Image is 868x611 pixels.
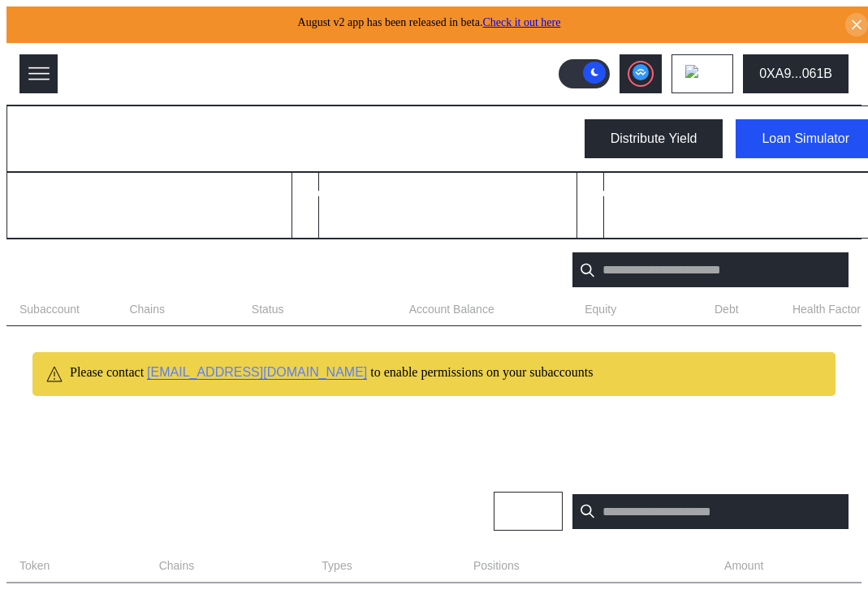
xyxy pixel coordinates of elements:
[20,124,170,154] div: My Dashboard
[494,492,563,531] button: Chain
[507,506,533,517] span: Chain
[672,54,733,93] button: chain logo
[129,301,165,318] span: Chains
[685,65,703,83] img: chain logo
[409,301,494,318] span: Account Balance
[611,131,697,146] div: Distribute Yield
[412,596,512,611] div: No positions found
[585,119,723,158] button: Distribute Yield
[19,557,50,574] span: Token
[298,16,561,28] span: August v2 app has been released in beta.
[19,502,85,521] div: Positions
[19,301,80,318] span: Subaccount
[322,557,352,574] span: Types
[482,16,560,28] a: Check it out here
[45,365,63,383] img: warning
[19,260,114,279] div: Subaccounts
[473,557,520,574] span: Positions
[147,365,367,380] a: [EMAIL_ADDRESS][DOMAIN_NAME]
[37,205,71,225] div: USD
[305,186,368,200] h2: Total Debt
[20,205,30,225] div: 0
[607,205,641,225] div: USD
[322,205,356,225] div: USD
[585,301,616,318] span: Equity
[724,557,763,574] span: Amount
[590,205,600,225] div: 0
[759,67,832,81] div: 0XA9...061B
[762,131,849,146] div: Loan Simulator
[715,301,739,318] span: Debt
[305,205,315,225] div: 0
[792,301,861,318] span: Health Factor
[70,365,593,383] div: Please contact to enable permissions on your subaccounts
[159,557,195,574] span: Chains
[20,186,104,200] h2: Total Balance
[590,186,663,200] h2: Total Equity
[252,301,284,318] span: Status
[743,54,849,93] button: 0XA9...061B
